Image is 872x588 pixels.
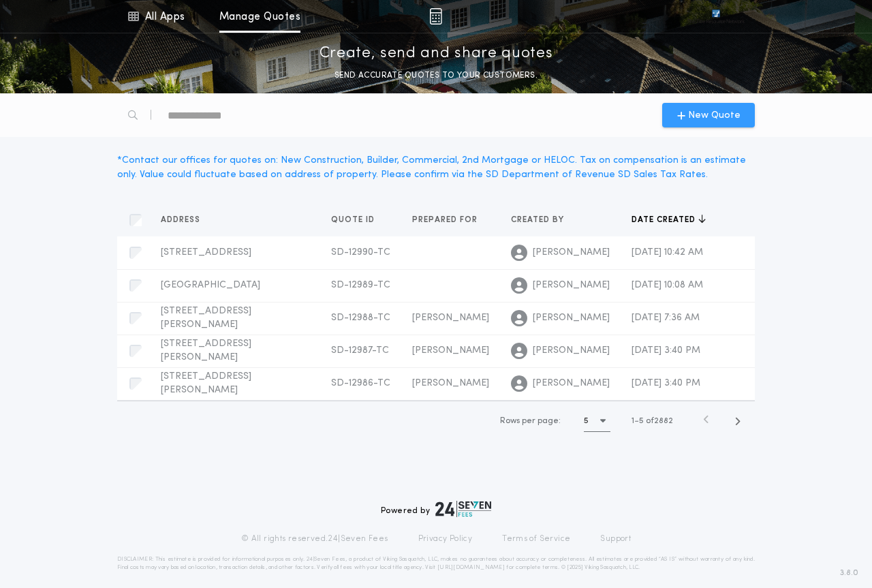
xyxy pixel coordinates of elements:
[632,313,700,323] span: [DATE] 7:36 AM
[600,533,631,544] a: Support
[533,279,610,292] span: [PERSON_NAME]
[584,410,610,432] button: 5
[161,280,260,290] span: [GEOGRAPHIC_DATA]
[840,567,858,579] span: 3.8.0
[533,344,610,358] span: [PERSON_NAME]
[429,8,442,25] img: img
[646,415,673,427] span: of 2882
[334,69,538,82] p: SEND ACCURATE QUOTES TO YOUR CUSTOMERS.
[331,247,390,258] span: SD-12990-TC
[161,306,251,330] span: [STREET_ADDRESS][PERSON_NAME]
[331,280,390,290] span: SD-12989-TC
[435,501,491,517] img: logo
[511,213,574,227] button: Created by
[584,414,589,428] h1: 5
[632,247,703,258] span: [DATE] 10:42 AM
[117,555,755,572] p: DISCLAIMER: This estimate is provided for informational purposes only. 24|Seven Fees, a product o...
[320,43,553,65] p: Create, send and share quotes
[331,378,390,388] span: SD-12986-TC
[533,377,610,390] span: [PERSON_NAME]
[161,213,211,227] button: Address
[500,417,561,425] span: Rows per page:
[662,103,755,127] button: New Quote
[381,501,491,517] div: Powered by
[632,213,706,227] button: Date created
[687,10,745,23] img: vs-icon
[331,345,389,356] span: SD-12987-TC
[161,215,203,226] span: Address
[412,378,489,388] span: [PERSON_NAME]
[161,247,251,258] span: [STREET_ADDRESS]
[533,246,610,260] span: [PERSON_NAME]
[412,215,480,226] span: Prepared for
[161,371,251,395] span: [STREET_ADDRESS][PERSON_NAME]
[632,378,700,388] span: [DATE] 3:40 PM
[418,533,473,544] a: Privacy Policy
[511,215,567,226] span: Created by
[632,280,703,290] span: [DATE] 10:08 AM
[632,215,698,226] span: Date created
[533,311,610,325] span: [PERSON_NAME]
[117,153,755,182] div: * Contact our offices for quotes on: New Construction, Builder, Commercial, 2nd Mortgage or HELOC...
[412,313,489,323] span: [PERSON_NAME]
[688,108,741,123] span: New Quote
[632,345,700,356] span: [DATE] 3:40 PM
[639,417,644,425] span: 5
[502,533,570,544] a: Terms of Service
[632,417,634,425] span: 1
[331,313,390,323] span: SD-12988-TC
[412,345,489,356] span: [PERSON_NAME]
[331,215,377,226] span: Quote ID
[161,339,251,362] span: [STREET_ADDRESS][PERSON_NAME]
[241,533,388,544] p: © All rights reserved. 24|Seven Fees
[331,213,385,227] button: Quote ID
[437,565,505,570] a: [URL][DOMAIN_NAME]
